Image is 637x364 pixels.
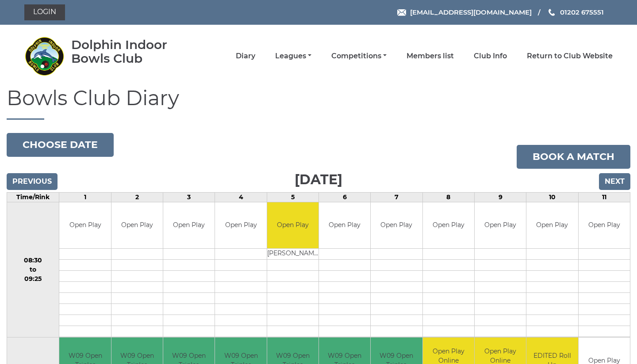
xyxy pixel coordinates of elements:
[7,133,114,157] button: Choose date
[410,8,532,16] span: [EMAIL_ADDRESS][DOMAIN_NAME]
[267,202,318,249] td: Open Play
[163,202,215,249] td: Open Play
[215,192,267,202] td: 4
[560,8,604,16] span: 01202 675551
[474,192,526,202] td: 9
[407,51,454,61] a: Members list
[371,202,422,249] td: Open Play
[267,192,318,202] td: 5
[163,192,215,202] td: 3
[111,202,163,249] td: Open Play
[7,87,630,120] h1: Bowls Club Diary
[267,249,318,260] td: [PERSON_NAME]
[59,192,111,202] td: 1
[71,38,193,65] div: Dolphin Indoor Bowls Club
[579,202,630,249] td: Open Play
[599,173,630,190] input: Next
[422,192,474,202] td: 8
[526,192,578,202] td: 10
[547,7,604,17] a: Phone us 01202 675551
[371,192,422,202] td: 7
[474,51,507,61] a: Club Info
[526,202,578,249] td: Open Play
[7,202,59,337] td: 08:30 to 09:25
[7,192,59,202] td: Time/Rink
[517,145,630,169] a: Book a match
[111,192,163,202] td: 2
[319,202,370,249] td: Open Play
[578,192,630,202] td: 11
[475,202,526,249] td: Open Play
[215,202,266,249] td: Open Play
[24,36,64,76] img: Dolphin Indoor Bowls Club
[59,202,111,249] td: Open Play
[275,51,311,61] a: Leagues
[397,9,406,16] img: Email
[7,173,58,190] input: Previous
[319,192,371,202] td: 6
[236,51,255,61] a: Diary
[397,7,532,17] a: Email [EMAIL_ADDRESS][DOMAIN_NAME]
[24,4,65,20] a: Login
[549,9,555,16] img: Phone us
[527,51,613,61] a: Return to Club Website
[423,202,474,249] td: Open Play
[331,51,387,61] a: Competitions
